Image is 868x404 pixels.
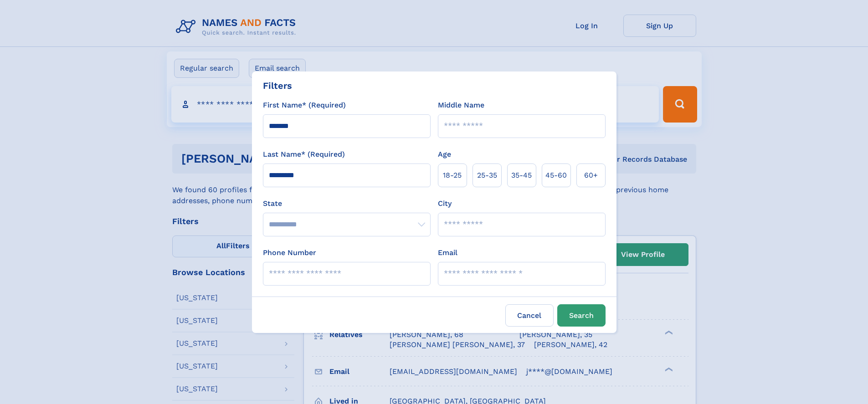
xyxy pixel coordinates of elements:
label: Last Name* (Required) [263,149,345,160]
span: 60+ [584,170,598,181]
label: State [263,198,431,209]
label: Phone Number [263,247,316,258]
span: 35‑45 [511,170,532,181]
span: 25‑35 [477,170,497,181]
label: Age [438,149,451,160]
button: Search [557,304,606,327]
label: Cancel [505,304,554,327]
label: Email [438,247,457,258]
label: City [438,198,452,209]
span: 45‑60 [545,170,567,181]
div: Filters [263,79,292,92]
label: Middle Name [438,100,484,111]
label: First Name* (Required) [263,100,346,111]
span: 18‑25 [443,170,462,181]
